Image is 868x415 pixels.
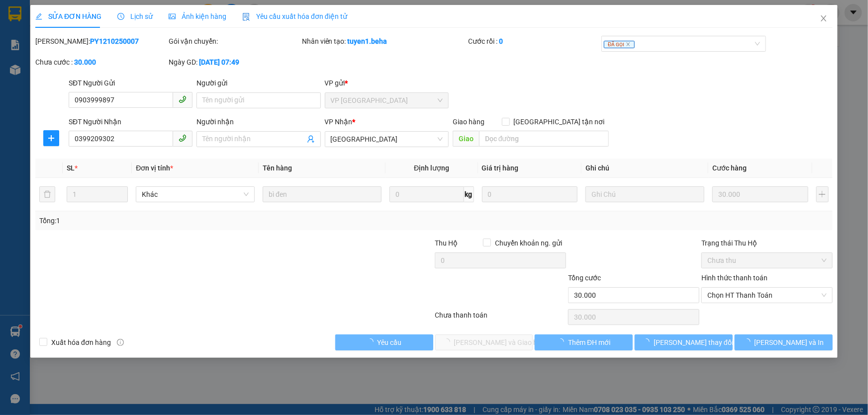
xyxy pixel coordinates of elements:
input: 0 [712,186,808,202]
span: Định lượng [414,164,449,172]
span: loading [367,338,378,345]
button: Yêu cầu [335,334,433,350]
span: Cước hàng [712,164,747,172]
div: Chưa thanh toán [434,310,568,327]
span: SL [67,164,75,172]
input: VD: Bàn, Ghế [263,186,382,202]
span: VP PHÚ YÊN [331,93,443,108]
span: Đơn vị tính [136,164,173,172]
img: icon [242,13,250,21]
div: Gói vận chuyển: [169,36,300,47]
button: [PERSON_NAME] thay đổi [635,334,733,350]
b: tuyen1.beha [348,37,387,45]
span: Chuyển khoản ng. gửi [491,238,566,249]
div: Cước rồi : [468,36,599,47]
span: SỬA ĐƠN HÀNG [35,12,101,20]
b: 30.000 [74,58,96,66]
span: Yêu cầu xuất hóa đơn điện tử [242,12,347,20]
input: Ghi Chú [585,186,704,202]
span: Yêu cầu [378,337,402,348]
span: phone [179,134,187,142]
span: info-circle [117,339,124,346]
div: VP gửi [325,78,449,88]
div: Chưa cước : [35,57,167,68]
div: SĐT Người Nhận [69,116,193,127]
div: [PERSON_NAME]: [35,36,167,47]
button: [PERSON_NAME] và In [735,334,833,350]
div: Trạng thái Thu Hộ [701,238,833,249]
span: Tổng cước [568,274,601,282]
b: 0 [499,37,503,45]
span: Lịch sử [117,12,153,20]
span: loading [643,338,654,345]
input: 0 [482,186,578,202]
span: Khác [142,187,249,202]
span: Giá trị hàng [482,164,519,172]
span: loading [744,338,755,345]
div: Tổng: 1 [39,215,335,226]
span: clock-circle [117,13,124,20]
span: phone [179,95,187,103]
span: kg [464,186,474,202]
span: Ảnh kiện hàng [169,12,226,20]
span: Thêm ĐH mới [568,337,610,348]
span: ĐẮK LẮK [331,132,443,147]
button: Thêm ĐH mới [535,334,633,350]
span: [GEOGRAPHIC_DATA] tận nơi [510,116,609,127]
span: Thu Hộ [435,239,458,247]
label: Hình thức thanh toán [701,274,768,282]
button: [PERSON_NAME] và Giao hàng [435,334,533,350]
button: plus [816,186,829,202]
span: VP Nhận [325,118,353,126]
span: user-add [307,135,315,143]
span: close [626,42,631,47]
button: delete [39,186,55,202]
span: Xuất hóa đơn hàng [47,337,115,348]
b: PY1210250007 [90,37,139,45]
span: Giao hàng [453,118,484,126]
span: plus [44,134,59,142]
div: SĐT Người Gửi [69,78,193,88]
span: Chưa thu [707,253,827,268]
span: edit [35,13,42,20]
span: close [820,14,828,22]
div: Nhân viên tạo: [302,36,467,47]
span: ĐÃ GỌI [604,41,635,48]
span: [PERSON_NAME] thay đổi [654,337,733,348]
span: Tên hàng [263,164,292,172]
th: Ghi chú [581,159,708,178]
span: Chọn HT Thanh Toán [707,288,827,303]
button: Close [810,5,838,33]
div: Ngày GD: [169,57,300,68]
span: [PERSON_NAME] và In [755,337,824,348]
button: plus [43,130,59,146]
div: Người nhận [196,116,320,127]
span: Giao [453,131,479,147]
div: Người gửi [196,78,320,88]
b: [DATE] 07:49 [199,58,239,66]
input: Dọc đường [479,131,609,147]
span: loading [557,338,568,345]
span: picture [169,13,176,20]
